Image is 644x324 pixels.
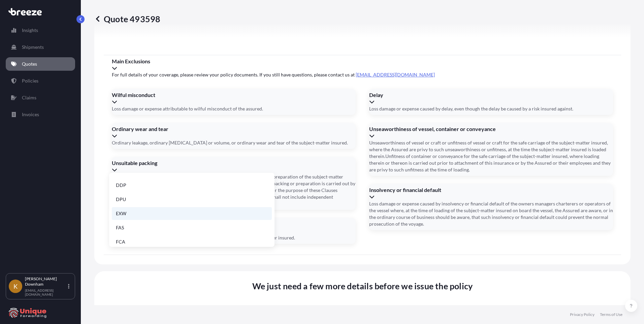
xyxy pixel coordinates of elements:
[22,77,38,84] p: Policies
[6,108,75,121] a: Invoices
[8,307,47,318] img: organization-logo
[112,235,272,248] li: FCA
[369,200,613,227] span: Loss damage or expense caused by insolvency or financial default of the owners managers charterer...
[252,281,473,291] span: We just need a few more details before we issue the policy
[369,139,613,173] span: Unseaworthiness of vessel or craft or unfitness of vessel or craft for the safe carriage of the s...
[112,92,356,105] div: Wilful misconduct
[94,13,160,24] p: Quote 493598
[6,57,75,71] a: Quotes
[112,58,613,65] span: Main Exclusions
[112,58,613,71] div: Main Exclusions
[369,92,613,98] span: Delay
[369,126,613,132] span: Unseaworthiness of vessel, container or conveyance
[112,179,272,192] li: DDP
[369,92,613,105] div: Delay
[22,44,44,51] p: Shipments
[369,187,613,200] div: Insolvency or financial default
[25,276,67,287] p: [PERSON_NAME] Downham
[6,40,75,54] a: Shipments
[6,24,75,37] a: Insights
[600,312,622,317] a: Terms of Use
[369,187,613,193] span: Insolvency or financial default
[112,105,263,112] span: Loss damage or expense attributable to wilful misconduct of the assured.
[13,283,18,290] span: K
[22,94,36,101] p: Claims
[22,27,38,34] p: Insights
[112,221,272,234] li: FAS
[369,105,573,112] span: Loss damage or expense caused by delay, even though the delay be caused by a risk insured against.
[112,160,356,166] span: Unsuitable packing
[22,61,37,67] p: Quotes
[112,160,356,173] div: Unsuitable packing
[570,312,594,317] a: Privacy Policy
[22,111,39,118] p: Invoices
[112,207,272,220] li: EXW
[369,126,613,139] div: Unseaworthiness of vessel, container or conveyance
[356,72,435,77] a: [EMAIL_ADDRESS][DOMAIN_NAME]
[6,74,75,88] a: Policies
[6,91,75,104] a: Claims
[112,139,348,146] span: Ordinary leakage, ordinary [MEDICAL_DATA] or volume, or ordinary wear and tear of the subject-mat...
[25,288,67,296] p: [EMAIL_ADDRESS][DOMAIN_NAME]
[112,126,356,139] div: Ordinary wear and tear
[112,126,356,132] span: Ordinary wear and tear
[112,193,272,206] li: DPU
[112,71,613,78] span: For full details of your coverage, please review your policy documents. If you still have questio...
[112,92,356,98] span: Wilful misconduct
